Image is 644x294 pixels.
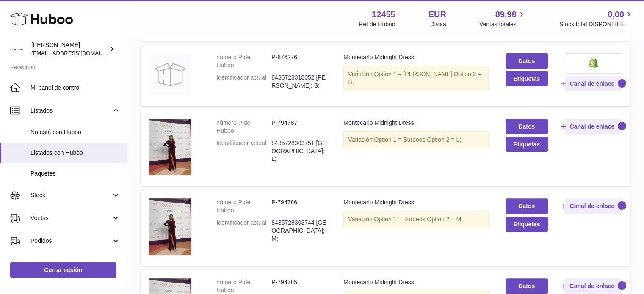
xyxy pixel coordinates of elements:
[428,9,446,20] strong: EUR
[559,9,634,28] a: 0,00 Stock total DISPONIBLE
[30,149,120,157] span: Listados con Huboo
[374,216,427,223] span: Option 1 = Burdeos;
[271,74,326,90] dd: 8435728318052 [PERSON_NAME]; S;
[506,198,548,214] a: Datos
[495,9,517,20] span: 89,98
[374,71,453,77] span: Option 1 = [PERSON_NAME];
[372,9,395,20] strong: 12455
[216,198,271,214] dt: número P de Huboo
[427,216,462,223] span: Option 2 = M;
[271,53,326,69] dd: P-876276
[506,217,548,232] button: Etiquetas
[343,119,489,127] div: Montecarlo Midnight Dress
[149,198,191,255] img: Montecarlo Midnight Dress
[565,76,622,91] button: Canal de enlace
[30,128,120,136] span: No está con Huboo
[216,119,271,135] dt: número P de Huboo
[149,119,191,176] img: Montecarlo Midnight Dress
[271,198,326,214] dd: P-794786
[10,43,23,55] img: pedidos@glowrias.com
[216,139,271,163] dt: Identificador actual
[559,20,634,28] span: Stock total DISPONIBLE
[30,260,120,268] span: Uso
[10,262,116,278] a: Cerrar sesión
[565,278,622,294] button: Canal de enlace
[608,9,624,20] span: 0,00
[216,53,271,69] dt: número P de Huboo
[506,278,548,294] a: Datos
[374,136,427,143] span: Option 1 = Burdeos;
[31,41,108,57] div: [PERSON_NAME]
[216,74,271,90] dt: Identificador actual
[506,71,548,86] button: Etiquetas
[506,137,548,152] button: Etiquetas
[565,119,622,134] button: Canal de enlace
[30,170,120,178] span: Paquetes
[569,123,614,130] span: Canal de enlace
[271,119,326,135] dd: P-794787
[271,219,326,243] dd: 8435728303744 [GEOGRAPHIC_DATA]; M;
[30,191,111,199] span: Stock
[343,278,489,286] div: Montecarlo Midnight Dress
[427,136,461,143] span: Option 2 = L;
[149,53,191,96] img: Montecarlo Midnight Dress
[30,214,111,222] span: Ventas
[569,202,614,210] span: Canal de enlace
[359,20,395,28] div: Ref de Huboo
[589,58,598,68] img: shopify-small.png
[343,66,489,91] div: Variación:
[506,53,548,69] a: Datos
[343,53,489,61] div: Montecarlo Midnight Dress
[271,139,326,163] dd: 8435728303751 [GEOGRAPHIC_DATA]; L;
[565,198,622,214] button: Canal de enlace
[348,71,481,85] span: Option 2 = S;
[30,107,111,115] span: Listados
[343,198,489,206] div: Montecarlo Midnight Dress
[569,282,614,290] span: Canal de enlace
[479,9,526,28] a: 89,98 Ventas totales
[30,237,111,245] span: Pedidos
[216,219,271,243] dt: Identificador actual
[30,84,120,92] span: Mi panel de control
[430,20,446,28] div: Divisa
[343,211,489,228] div: Variación:
[506,119,548,134] a: Datos
[31,49,124,56] span: [EMAIL_ADDRESS][DOMAIN_NAME]
[343,131,489,148] div: Variación:
[569,80,614,88] span: Canal de enlace
[479,20,526,28] span: Ventas totales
